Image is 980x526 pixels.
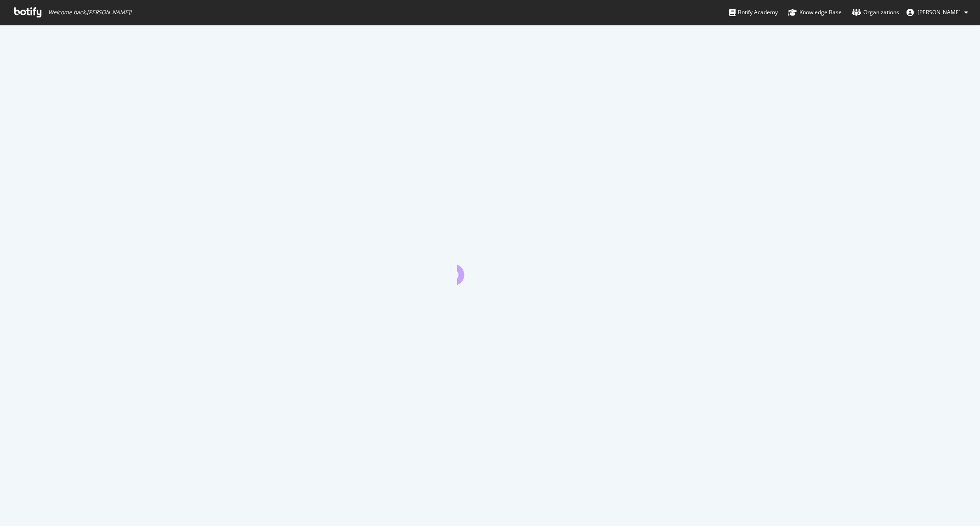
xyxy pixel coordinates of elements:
[899,5,975,20] button: [PERSON_NAME]
[48,9,131,16] span: Welcome back, [PERSON_NAME] !
[852,8,899,17] div: Organizations
[788,8,842,17] div: Knowledge Base
[918,8,961,16] span: Jose Fausto Martinez
[729,8,778,17] div: Botify Academy
[457,252,523,285] div: animation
